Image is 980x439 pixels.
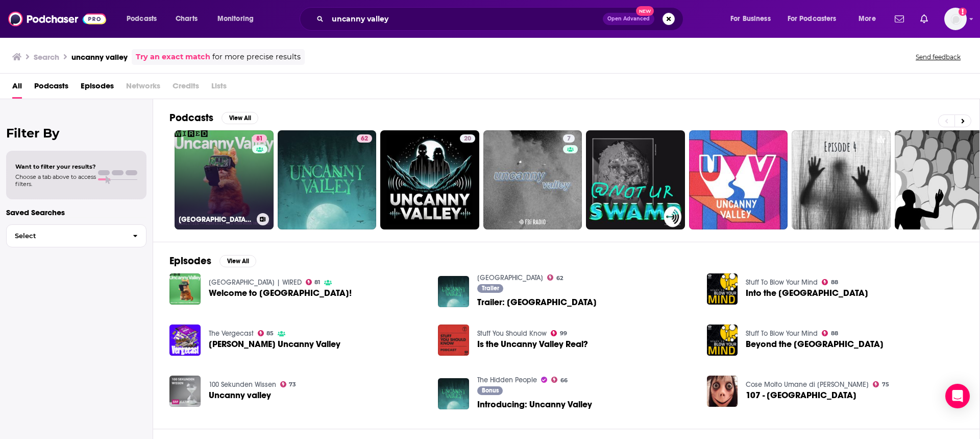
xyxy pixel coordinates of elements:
[6,126,146,141] h2: Filter By
[7,233,125,239] span: Select
[169,111,213,124] h2: Podcasts
[209,278,302,287] a: Uncanny Valley | WIRED
[306,279,321,285] a: 81
[944,8,967,30] span: Logged in as RiverheadPublicity
[477,376,537,384] a: The Hidden People
[176,12,198,26] span: Charts
[266,331,274,336] span: 85
[891,10,908,28] a: Show notifications dropdown
[746,340,884,349] a: Beyond the Uncanny Valley
[173,78,199,99] span: Credits
[746,329,818,338] a: Stuff To Blow Your Mind
[169,273,201,305] img: Welcome to Uncanny Valley!
[12,78,22,99] a: All
[209,380,276,389] a: 100 Sekunden Wissen
[746,391,856,400] a: 107 - Uncanny Valley
[913,53,964,61] button: Send feedback
[746,391,856,400] span: 107 - [GEOGRAPHIC_DATA]
[567,134,571,144] span: 7
[179,215,253,224] h3: [GEOGRAPHIC_DATA] | WIRED
[560,331,567,336] span: 99
[851,11,889,27] button: open menu
[859,12,876,26] span: More
[258,330,274,336] a: 85
[551,330,567,336] a: 99
[460,134,475,143] a: 20
[209,289,352,297] span: Welcome to [GEOGRAPHIC_DATA]!
[822,330,838,336] a: 88
[746,289,868,297] span: Into the [GEOGRAPHIC_DATA]
[477,298,597,307] span: Trailer: [GEOGRAPHIC_DATA]
[380,130,479,229] a: 20
[127,12,157,26] span: Podcasts
[477,400,592,409] span: Introducing: Uncanny Valley
[169,376,201,407] img: Uncanny valley
[8,9,106,29] img: Podchaser - Follow, Share and Rate Podcasts
[746,380,869,389] a: Cose Molto Umane di Gianpiero Kesten
[477,340,588,349] a: Is the Uncanny Valley Real?
[309,7,693,31] div: Search podcasts, credits, & more...
[945,384,970,408] div: Open Intercom Messenger
[209,329,254,338] a: The Vergecast
[746,278,818,287] a: Stuff To Blow Your Mind
[560,378,568,383] span: 66
[278,130,377,229] a: 62
[169,325,201,356] a: Anna Wiener's Uncanny Valley
[212,51,301,63] span: for more precise results
[361,134,368,144] span: 62
[210,11,267,27] button: open menu
[746,340,884,349] span: Beyond the [GEOGRAPHIC_DATA]
[464,134,471,144] span: 20
[556,276,563,281] span: 62
[119,11,170,27] button: open menu
[746,289,868,297] a: Into the Uncanny Valley
[730,12,771,26] span: For Business
[822,279,838,285] a: 88
[169,111,258,124] a: PodcastsView All
[6,224,146,247] button: Select
[607,16,650,21] span: Open Advanced
[781,11,851,27] button: open menu
[34,78,68,99] a: Podcasts
[34,52,59,62] h3: Search
[438,276,469,307] img: Trailer: Uncanny Valley
[482,285,499,291] span: Trailer
[289,382,296,387] span: 73
[126,78,160,99] span: Networks
[707,273,738,305] img: Into the Uncanny Valley
[873,381,889,387] a: 75
[944,8,967,30] img: User Profile
[209,340,340,349] span: [PERSON_NAME] Uncanny Valley
[636,6,654,16] span: New
[438,325,469,356] a: Is the Uncanny Valley Real?
[209,289,352,297] a: Welcome to Uncanny Valley!
[209,340,340,349] a: Anna Wiener's Uncanny Valley
[788,12,837,26] span: For Podcasters
[707,325,738,356] img: Beyond the Uncanny Valley
[280,381,297,387] a: 73
[477,298,597,307] a: Trailer: Uncanny Valley
[252,134,267,143] a: 81
[723,11,783,27] button: open menu
[256,134,263,144] span: 81
[603,13,654,25] button: Open AdvancedNew
[217,12,254,26] span: Monitoring
[357,134,372,143] a: 62
[438,378,469,409] img: Introducing: Uncanny Valley
[482,387,499,394] span: Bonus
[169,255,211,267] h2: Episodes
[169,255,256,267] a: EpisodesView All
[6,207,146,217] p: Saved Searches
[15,173,96,188] span: Choose a tab above to access filters.
[551,377,568,383] a: 66
[314,280,320,285] span: 81
[959,8,967,16] svg: Add a profile image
